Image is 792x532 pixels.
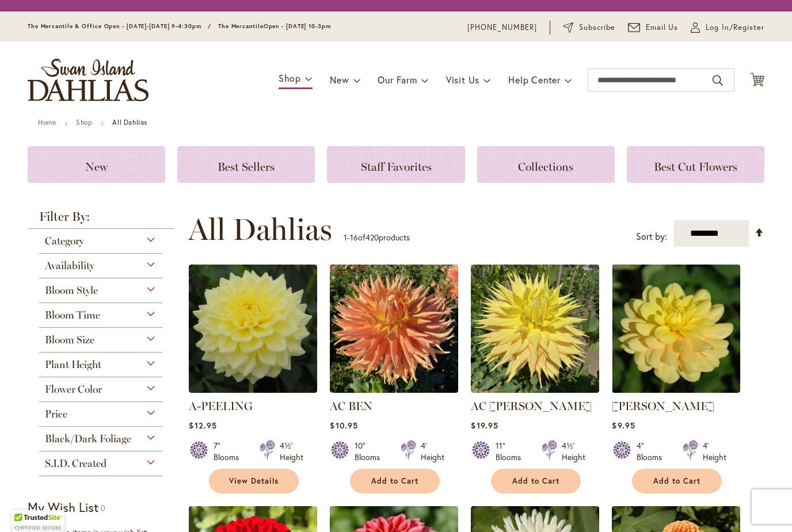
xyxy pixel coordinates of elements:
[612,265,740,393] img: AHOY MATEY
[45,235,84,247] span: Category
[355,440,387,463] div: 10" Blooms
[518,160,573,174] span: Collections
[361,160,432,174] span: Staff Favorites
[636,226,667,247] label: Sort by:
[579,22,615,33] span: Subscribe
[471,265,599,393] img: AC Jeri
[563,22,615,33] a: Subscribe
[45,457,106,470] span: S.I.D. Created
[612,420,635,431] span: $9.95
[76,118,92,127] a: Shop
[330,265,458,393] img: AC BEN
[28,499,98,515] strong: My Wish List
[477,146,615,183] a: Collections
[327,146,464,183] a: Staff Favorites
[279,72,301,84] span: Shop
[229,476,279,486] span: View Details
[646,22,679,33] span: Email Us
[45,259,94,272] span: Availability
[38,118,56,127] a: Home
[209,469,299,493] a: View Details
[9,491,41,523] iframe: Launch Accessibility Center
[45,309,100,322] span: Bloom Time
[330,384,458,395] a: AC BEN
[45,284,98,297] span: Bloom Style
[45,408,67,420] span: Price
[446,74,479,86] span: Visit Us
[189,399,253,413] a: A-PEELING
[703,440,726,463] div: 4' Height
[112,118,147,127] strong: All Dahlias
[706,22,764,33] span: Log In/Register
[350,469,440,493] button: Add to Cart
[612,384,740,395] a: AHOY MATEY
[280,440,303,463] div: 4½' Height
[264,22,331,30] span: Open - [DATE] 10-3pm
[189,265,317,393] img: A-Peeling
[628,22,679,33] a: Email Us
[512,476,559,486] span: Add to Cart
[218,160,275,174] span: Best Sellers
[350,232,358,243] span: 16
[471,384,599,395] a: AC Jeri
[691,22,764,33] a: Log In/Register
[177,146,315,183] a: Best Sellers
[330,420,357,431] span: $10.95
[214,440,246,463] div: 7" Blooms
[188,212,332,247] span: All Dahlias
[28,146,165,183] a: New
[508,74,561,86] span: Help Center
[28,210,174,229] strong: Filter By:
[365,232,379,243] span: 420
[45,334,94,346] span: Bloom Size
[467,22,537,33] a: [PHONE_NUMBER]
[637,440,669,463] div: 4" Blooms
[627,146,764,183] a: Best Cut Flowers
[421,440,444,463] div: 4' Height
[653,476,700,486] span: Add to Cart
[189,384,317,395] a: A-Peeling
[28,59,148,101] a: store logo
[189,420,216,431] span: $12.95
[612,399,714,413] a: [PERSON_NAME]
[378,74,417,86] span: Our Farm
[562,440,585,463] div: 4½' Height
[496,440,528,463] div: 11" Blooms
[654,160,737,174] span: Best Cut Flowers
[371,476,418,486] span: Add to Cart
[85,160,108,174] span: New
[28,22,264,30] span: The Mercantile & Office Open - [DATE]-[DATE] 9-4:30pm / The Mercantile
[330,399,372,413] a: AC BEN
[45,433,131,445] span: Black/Dark Foliage
[344,232,347,243] span: 1
[713,71,723,90] button: Search
[491,469,581,493] button: Add to Cart
[471,420,498,431] span: $19.95
[330,74,349,86] span: New
[45,358,101,371] span: Plant Height
[471,399,592,413] a: AC [PERSON_NAME]
[632,469,722,493] button: Add to Cart
[45,383,102,396] span: Flower Color
[344,228,410,247] p: - of products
